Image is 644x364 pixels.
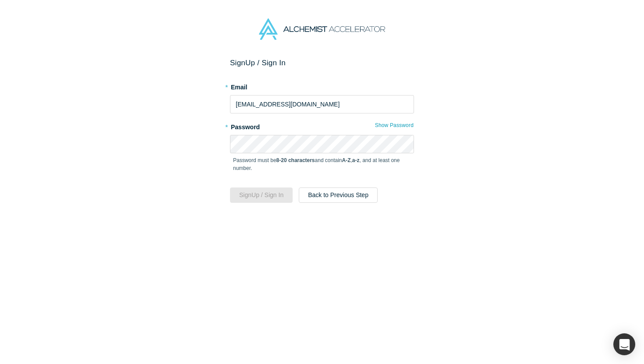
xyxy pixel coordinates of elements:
[352,157,360,163] strong: a-z
[276,157,315,163] strong: 8-20 characters
[230,80,414,92] label: Email
[230,120,414,132] label: Password
[299,187,378,203] button: Back to Previous Step
[233,156,411,172] p: Password must be and contain , , and at least one number.
[230,187,293,203] button: SignUp / Sign In
[230,58,414,67] h2: Sign Up / Sign In
[259,18,385,40] img: Alchemist Accelerator Logo
[375,120,414,131] button: Show Password
[342,157,351,163] strong: A-Z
